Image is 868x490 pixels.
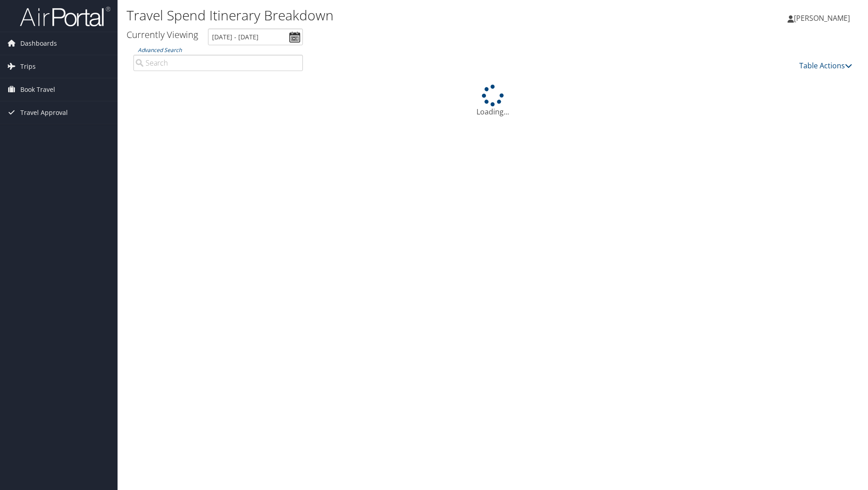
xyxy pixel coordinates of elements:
a: Advanced Search [138,46,182,54]
span: Travel Approval [20,101,68,124]
h1: Travel Spend Itinerary Breakdown [127,6,615,25]
input: [DATE] - [DATE] [208,29,303,45]
div: Loading... [127,85,859,117]
a: Table Actions [799,61,852,71]
span: [PERSON_NAME] [794,13,850,23]
span: Book Travel [20,78,55,101]
img: airportal-logo.png [20,6,110,27]
span: Dashboards [20,32,57,55]
h3: Currently Viewing [127,29,198,41]
span: Trips [20,55,36,78]
input: Advanced Search [133,55,303,71]
a: [PERSON_NAME] [788,5,859,32]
